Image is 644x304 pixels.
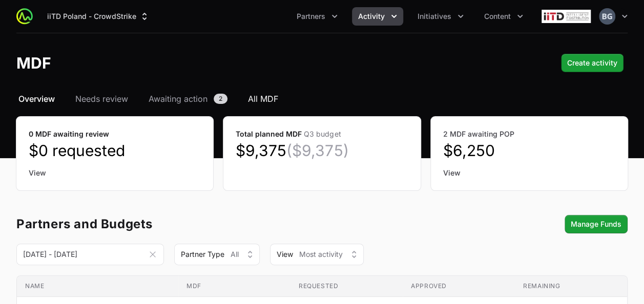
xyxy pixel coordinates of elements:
button: Activity [352,7,403,26]
span: All MDF [248,93,278,105]
button: iiTD Poland - CrowdStrike [41,7,156,26]
div: Partners menu [290,7,344,26]
button: Manage Funds [565,215,628,233]
span: Manage Funds [571,218,621,230]
dd: $6,250 [443,141,615,160]
span: Partners [297,11,325,21]
a: Needs review [73,93,130,105]
button: Partners [290,7,344,26]
input: DD MMM YYYY - DD MMM YYYY [16,244,164,265]
dd: $9,375 [236,141,408,160]
a: View [443,168,615,178]
span: Needs review [75,93,128,105]
div: View Type filter [270,244,364,265]
button: ViewMost activity [270,244,364,265]
dd: $0 requested [29,141,201,160]
span: Activity [358,11,385,21]
button: Partner TypeAll [174,244,260,265]
a: All MDF [246,93,280,105]
a: Awaiting action2 [147,93,230,105]
a: View [29,168,201,178]
h1: MDF [16,54,51,72]
th: MDF [178,276,290,297]
h3: Partners and Budgets [16,218,153,230]
th: Requested [290,276,403,297]
div: Content menu [478,7,529,26]
dt: Total planned MDF [236,129,408,139]
nav: MDF navigation [16,93,628,105]
span: ($9,375) [286,141,348,160]
dt: 0 MDF awaiting review [29,129,201,139]
img: Bartosz Galoch [599,8,615,25]
span: Partner Type [181,249,224,259]
div: Primary actions [561,54,624,72]
a: Overview [16,93,57,105]
span: Initiatives [418,11,451,21]
img: iiTD Poland [542,6,591,27]
span: Content [484,11,511,21]
img: ActivitySource [16,8,33,25]
div: Initiatives menu [411,7,470,26]
div: Partner Type filter [174,244,260,265]
span: View [277,249,293,259]
span: Q3 budget [304,129,341,138]
span: Most activity [299,249,343,259]
section: MDF overview filters [16,244,628,265]
th: Approved [403,276,515,297]
dt: 2 MDF awaiting POP [443,129,615,139]
button: Initiatives [411,7,470,26]
div: Secondary actions [565,215,628,233]
span: Awaiting action [149,93,207,105]
div: Supplier switch menu [41,7,156,26]
button: Create activity [561,54,624,72]
span: Overview [18,93,55,105]
div: Date range picker [16,248,164,261]
button: Content [478,7,529,26]
div: Activity menu [352,7,403,26]
span: 2 [214,94,227,104]
th: Remaining [515,276,627,297]
span: All [231,249,239,259]
div: Main navigation [33,7,529,26]
span: Create activity [567,57,617,69]
th: Name [17,276,178,297]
